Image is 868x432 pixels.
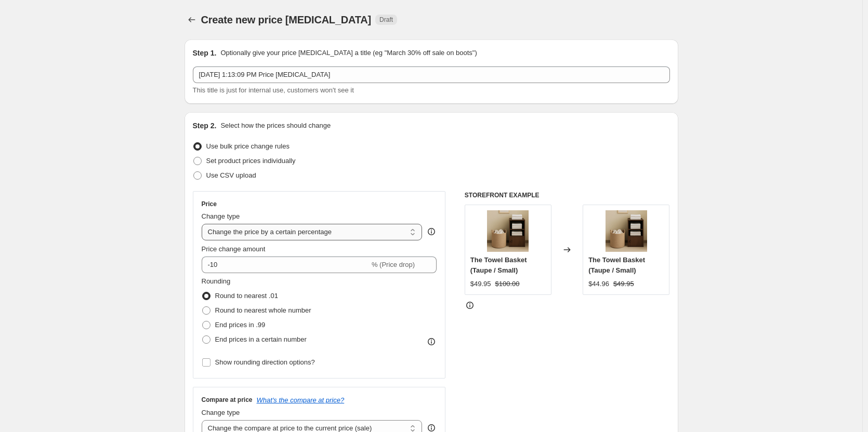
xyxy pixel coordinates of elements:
span: Create new price [MEDICAL_DATA] [201,14,372,25]
span: Use CSV upload [206,171,256,179]
span: Price change amount [202,245,266,253]
span: Set product prices individually [206,157,296,165]
h3: Compare at price [202,396,253,404]
span: Rounding [202,277,231,285]
div: $49.95 [470,279,491,289]
span: Show rounding direction options? [215,358,315,366]
span: End prices in a certain number [215,335,307,343]
span: Draft [379,16,393,24]
h2: Step 1. [193,48,217,58]
span: Change type [202,409,240,416]
span: Change type [202,212,240,220]
button: What's the compare at price? [257,396,345,404]
span: Round to nearest .01 [215,292,278,300]
span: The Towel Basket (Taupe / Small) [470,256,527,274]
span: This title is just for internal use, customers won't see it [193,86,354,94]
span: Round to nearest whole number [215,306,311,314]
strike: $49.95 [613,279,634,289]
img: mijn-winkel-towel-basket-taupe-small-the-towel-basket-75213343719799_80x.png [606,210,647,252]
h3: Price [202,200,217,208]
h6: STOREFRONT EXAMPLE [465,191,670,199]
span: Use bulk price change rules [206,142,290,150]
span: End prices in .99 [215,321,266,329]
span: % (Price drop) [372,261,415,268]
div: $44.96 [588,279,609,289]
span: The Towel Basket (Taupe / Small) [588,256,645,274]
input: 30% off holiday sale [193,66,670,83]
p: Optionally give your price [MEDICAL_DATA] a title (eg "March 30% off sale on boots") [220,48,477,58]
div: help [426,226,437,237]
p: Select how the prices should change [220,120,331,131]
h2: Step 2. [193,120,217,131]
img: mijn-winkel-towel-basket-taupe-small-the-towel-basket-75213343719799_80x.png [487,210,529,252]
strike: $100.00 [495,279,520,289]
button: Price change jobs [185,12,199,27]
input: -15 [202,256,370,273]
